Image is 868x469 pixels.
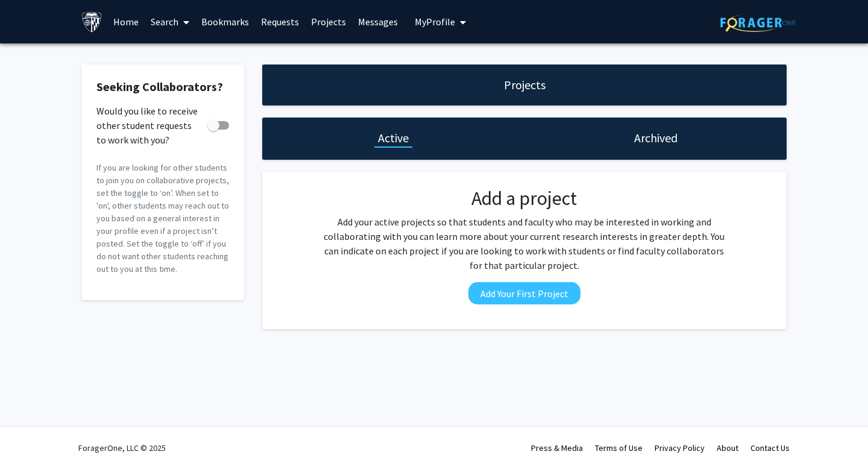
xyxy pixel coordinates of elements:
img: ForagerOne Logo [720,13,796,32]
h1: Projects [504,77,546,93]
iframe: Chat [9,415,51,460]
button: Add Your First Project [468,282,580,304]
a: Contact Us [750,442,790,453]
a: Requests [255,1,305,43]
p: If you are looking for other students to join you on collaborative projects, set the toggle to ‘o... [96,162,229,275]
a: Projects [305,1,352,43]
p: Add your active projects so that students and faculty who may be interested in working and collab... [320,215,729,272]
a: About [717,442,738,453]
h2: Add a project [320,187,729,210]
a: Press & Media [531,442,583,453]
span: Would you like to receive other student requests to work with you? [96,104,203,147]
h2: Seeking Collaborators? [96,80,229,94]
a: Home [107,1,145,43]
a: Bookmarks [195,1,255,43]
h1: Archived [634,130,678,146]
span: My Profile [415,16,455,28]
img: Johns Hopkins University Logo [81,11,102,33]
h1: Active [378,130,409,146]
div: ForagerOne, LLC © 2025 [78,427,166,469]
a: Search [145,1,195,43]
a: Messages [352,1,404,43]
a: Privacy Policy [655,442,705,453]
a: Terms of Use [595,442,643,453]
